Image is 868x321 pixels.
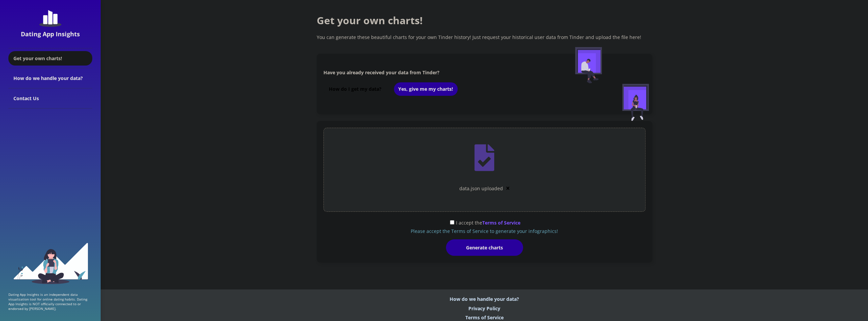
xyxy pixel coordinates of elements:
[13,242,88,284] img: sidebar_girl.91b9467e.svg
[317,13,652,27] div: Get your own charts!
[459,185,503,192] div: data.json uploaded
[323,69,549,76] div: Have you already received your data from Tinder?
[8,51,92,66] div: Get your own charts!
[323,228,646,234] div: Please accept the Terms of Service to generate your infographics!
[474,144,494,171] img: file-uploaded.ea247aa8.svg
[317,34,652,40] div: You can generate these beautiful charts for your own Tinder history! Just request your historical...
[450,296,519,302] div: How do we handle your data?
[506,186,510,191] img: close-solid.cbe4567e.svg
[468,305,500,312] div: Privacy Policy
[482,219,520,226] span: Terms of Service
[39,10,61,27] img: dating-app-insights-logo.5abe6921.svg
[8,292,92,311] p: Dating App Insights is an independent data visualization tool for online dating habits. Dating Ap...
[622,84,649,121] img: female-figure-sitting.afd5d174.svg
[8,68,92,88] div: How do we handle your data?
[8,88,92,109] div: Contact Us
[465,314,504,321] div: Terms of Service
[10,30,91,38] div: Dating App Insights
[575,47,602,83] img: male-figure-sitting.c9faa881.svg
[323,82,387,96] button: How do I get my data?
[323,217,646,228] div: I accept the
[394,82,458,96] button: Yes, give me my charts!
[446,239,523,256] div: Generate charts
